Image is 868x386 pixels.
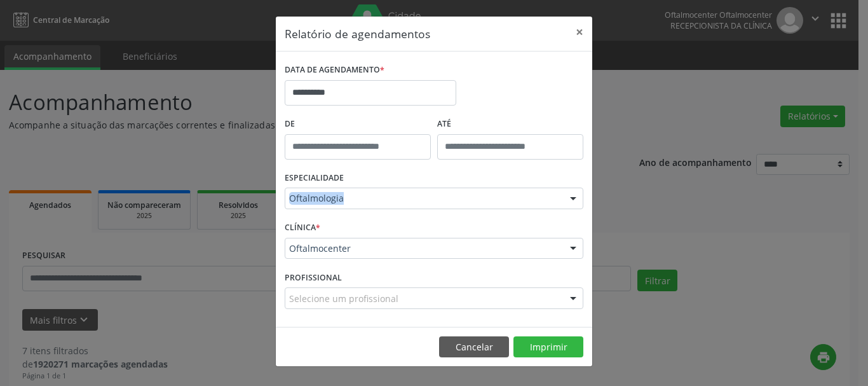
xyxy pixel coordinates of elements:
[513,336,583,358] button: Imprimir
[285,114,431,134] label: De
[285,218,320,238] label: CLÍNICA
[285,169,344,188] label: ESPECIALIDADE
[567,17,592,48] button: Close
[439,336,509,358] button: Cancelar
[289,242,557,255] span: Oftalmocenter
[285,60,384,80] label: DATA DE AGENDAMENTO
[437,114,583,134] label: ATÉ
[285,268,342,287] label: PROFISSIONAL
[285,25,430,42] h5: Relatório de agendamentos
[289,292,398,305] span: Selecione um profissional
[289,192,557,205] span: Oftalmologia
